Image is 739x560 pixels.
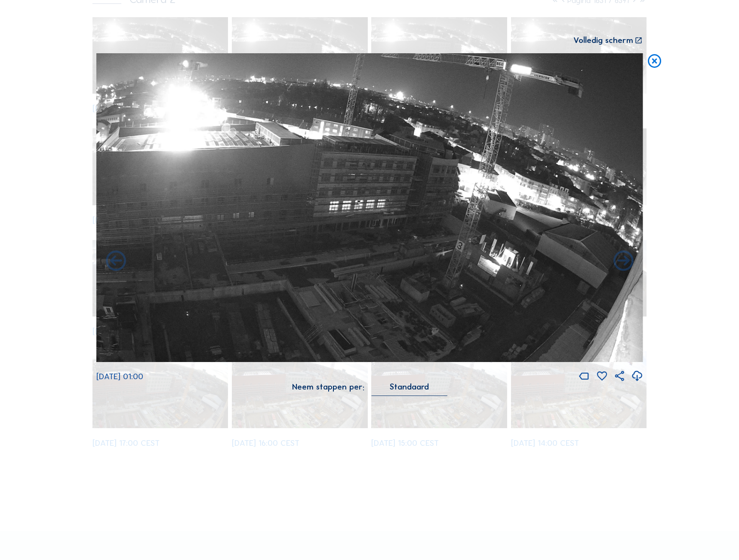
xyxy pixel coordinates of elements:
[390,383,429,391] div: Standaard
[573,37,633,45] div: Volledig scherm
[292,383,364,391] div: Neem stappen per:
[96,53,643,362] img: Image
[611,250,636,274] i: Back
[372,383,447,396] div: Standaard
[104,250,128,274] i: Forward
[96,371,143,381] span: [DATE] 01:00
